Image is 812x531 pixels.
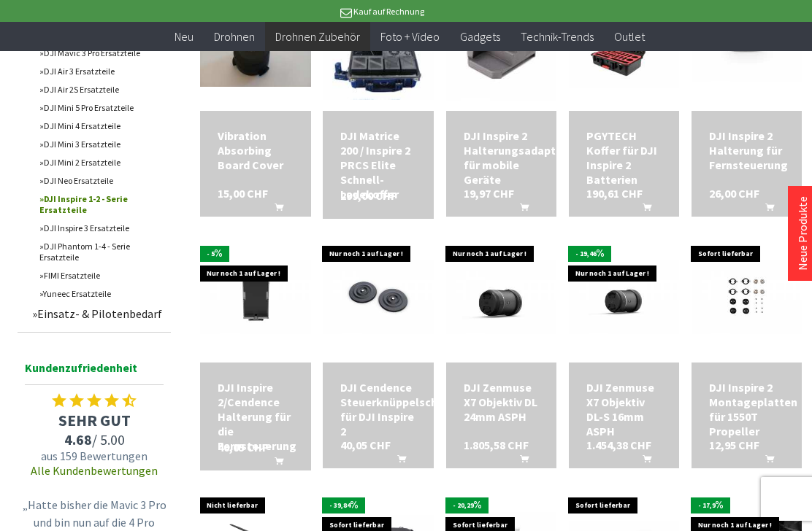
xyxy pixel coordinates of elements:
[340,380,415,438] a: DJI Cendence Steuerknüppelschutz für DJI Inspire 2 40,05 CHF In den Warenkorb
[275,29,360,44] span: Drohnen Zubehör
[340,128,415,201] div: DJI Matrice 200 / Inspire 2 PRCS Elite Schnell-Ladekoffer
[218,128,293,172] div: Vibration Absorbing Board Cover
[32,284,171,303] a: Yuneec Ersatzteile
[18,410,171,430] span: SEHR GUT
[323,260,433,334] img: DJI Cendence Steuerknüppelschutz für DJI Inspire 2
[32,153,171,171] a: DJI Mini 2 Ersatzteile
[709,438,759,452] span: 12,95 CHF
[218,440,268,454] span: 40,05 CHF
[709,186,759,201] span: 26,00 CHF
[32,219,171,237] a: DJI Inspire 3 Ersatzteile
[32,237,171,266] a: DJI Phantom 1-4 - Serie Ersatzteile
[460,29,500,44] span: Gadgets
[625,201,660,220] button: In den Warenkorb
[709,128,784,172] div: DJI Inspire 2 Halterung für Fernsteuerung
[586,380,662,438] div: DJI Zenmuse X7 Objektiv DL-S 16mm ASPH
[614,29,645,44] span: Outlet
[340,128,415,201] a: DJI Matrice 200 / Inspire 2 PRCS Elite Schnell-Ladekoffer 299,00 CHF
[25,303,171,325] a: Einsatz- & Pilotenbedarf
[464,186,514,201] span: 19,97 CHF
[340,438,391,452] span: 40,05 CHF
[218,186,268,201] span: 15,00 CHF
[218,128,293,172] a: Vibration Absorbing Board Cover 15,00 CHF In den Warenkorb
[164,22,204,52] a: Neu
[340,188,397,203] span: 299,00 CHF
[709,128,784,172] a: DJI Inspire 2 Halterung für Fernsteuerung 26,00 CHF In den Warenkorb
[795,196,810,271] a: Neue Produkte
[502,201,537,220] button: In den Warenkorb
[18,449,171,463] span: aus 159 Bewertungen
[446,260,556,334] img: DJI Zenmuse X7 Objektiv DL 24mm ASPH
[586,128,662,187] a: PGYTECH Koffer für DJI Inspire 2 Batterien 190,61 CHF In den Warenkorb
[625,452,660,471] button: In den Warenkorb
[340,380,415,438] div: DJI Cendence Steuerknüppelschutz für DJI Inspire 2
[569,260,679,334] img: DJI Zenmuse X7 Objektiv DL-S 16mm ASPH
[32,44,171,62] a: DJI Mavic 3 Pro Ersatzteile
[175,29,194,44] span: Neu
[586,438,651,452] span: 1.454,38 CHF
[586,380,662,438] a: DJI Zenmuse X7 Objektiv DL-S 16mm ASPH 1.454,38 CHF In den Warenkorb
[748,201,783,220] button: In den Warenkorb
[709,380,784,438] div: DJI Inspire 2 Montageplatten für 1550T Propeller
[32,98,171,117] a: DJI Mini 5 Pro Ersatzteile
[200,260,310,334] img: DJI Inspire 2/Cendence Halterung für die Fernsteuerung
[32,80,171,98] a: DJI Air 2S Ersatzteile
[464,380,539,424] div: DJI Zenmuse X7 Objektiv DL 24mm ASPH
[32,190,171,219] a: DJI Inspire 1-2 - Serie Ersatzteile
[370,22,450,52] a: Foto + Video
[32,135,171,153] a: DJI Mini 3 Ersatzteile
[464,128,539,187] a: DJI Inspire 2 Halterungsadapter für mobile Geräte 19,97 CHF In den Warenkorb
[18,430,171,449] span: / 5.00
[31,463,158,478] a: Alle Kundenbewertungen
[521,29,594,44] span: Technik-Trends
[32,117,171,135] a: DJI Mini 4 Ersatzteile
[380,29,440,44] span: Foto + Video
[218,380,293,453] a: DJI Inspire 2/Cendence Halterung für die Fernsteuerung 40,05 CHF In den Warenkorb
[32,171,171,190] a: DJI Neo Ersatzteile
[257,454,292,473] button: In den Warenkorb
[204,22,265,52] a: Drohnen
[257,201,292,220] button: In den Warenkorb
[502,452,537,471] button: In den Warenkorb
[265,22,370,52] a: Drohnen Zubehör
[218,380,293,453] div: DJI Inspire 2/Cendence Halterung für die Fernsteuerung
[604,22,655,52] a: Outlet
[25,358,164,385] span: Kundenzufriedenheit
[586,186,643,201] span: 190,61 CHF
[380,452,415,471] button: In den Warenkorb
[464,380,539,424] a: DJI Zenmuse X7 Objektiv DL 24mm ASPH 1.805,58 CHF In den Warenkorb
[214,29,255,44] span: Drohnen
[586,128,662,187] div: PGYTECH Koffer für DJI Inspire 2 Batterien
[692,260,802,334] img: DJI Inspire 2 Montageplatten für 1550T Propeller
[464,438,529,452] span: 1.805,58 CHF
[64,430,92,449] span: 4.68
[32,62,171,80] a: DJI Air 3 Ersatzteile
[510,22,604,52] a: Technik-Trends
[464,128,539,187] div: DJI Inspire 2 Halterungsadapter für mobile Geräte
[450,22,510,52] a: Gadgets
[709,380,784,438] a: DJI Inspire 2 Montageplatten für 1550T Propeller 12,95 CHF In den Warenkorb
[748,452,783,471] button: In den Warenkorb
[32,266,171,284] a: FIMI Ersatzteile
